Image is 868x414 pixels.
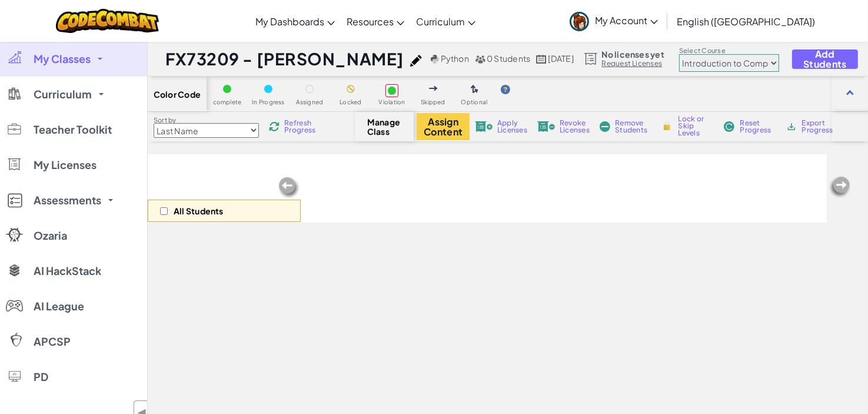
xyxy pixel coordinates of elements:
[487,53,530,64] span: 0 Students
[34,230,67,241] span: Ozaria
[174,206,224,216] p: All Students
[792,49,857,69] button: Add Students
[165,48,404,70] h1: FX73209 - [PERSON_NAME]
[250,5,341,37] a: My Dashboards
[679,46,779,55] label: Select Course
[475,121,493,132] img: IconLicenseApply.svg
[740,120,775,134] span: Reset Progress
[347,15,394,28] span: Resources
[56,9,159,33] img: CodeCombat logo
[417,113,470,140] button: Assign Content
[537,121,555,132] img: IconLicenseRevoke.svg
[367,117,402,136] span: Manage Class
[284,120,321,134] span: Refresh Progress
[277,176,301,200] img: Arrow_Left_Inactive.png
[34,266,101,276] span: AI HackStack
[154,115,259,125] label: Sort by
[252,99,285,105] span: In Progress
[678,115,713,137] span: Lock or Skip Levels
[497,120,527,134] span: Apply Licenses
[429,86,438,91] img: IconSkippedLevel.svg
[723,121,735,132] img: IconReset.svg
[802,120,838,134] span: Export Progress
[34,160,97,170] span: My Licenses
[548,53,574,64] span: [DATE]
[296,99,324,105] span: Assigned
[564,2,664,39] a: My Account
[671,5,821,37] a: English ([GEOGRAPHIC_DATA])
[34,54,91,64] span: My Classes
[560,120,590,134] span: Revoke Licenses
[416,15,465,28] span: Curriculum
[421,99,445,105] span: Skipped
[34,124,112,135] span: Teacher Toolkit
[501,85,510,94] img: IconHint.svg
[677,15,815,28] span: English ([GEOGRAPHIC_DATA])
[595,14,658,27] span: My Account
[34,195,101,206] span: Assessments
[802,49,847,69] span: Add Students
[441,53,469,64] span: Python
[786,121,797,132] img: IconArchive.svg
[341,5,410,37] a: Resources
[602,59,664,68] a: Request Licenses
[378,99,405,105] span: Violation
[536,55,547,64] img: calendar.svg
[213,99,242,105] span: complete
[34,89,92,100] span: Curriculum
[269,121,280,132] img: IconReload.svg
[602,49,664,59] span: No licenses yet
[340,99,361,105] span: Locked
[471,85,478,94] img: IconOptionalLevel.svg
[570,12,589,31] img: avatar
[828,175,852,199] img: Arrow_Left_Inactive.png
[615,120,650,134] span: Remove Students
[154,90,201,99] span: Color Code
[431,55,440,64] img: python.png
[461,99,488,105] span: Optional
[410,55,422,67] img: iconPencil.svg
[34,301,84,312] span: AI League
[661,121,673,131] img: IconLock.svg
[255,15,324,28] span: My Dashboards
[600,121,610,132] img: IconRemoveStudents.svg
[410,5,481,37] a: Curriculum
[475,55,485,64] img: MultipleUsers.png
